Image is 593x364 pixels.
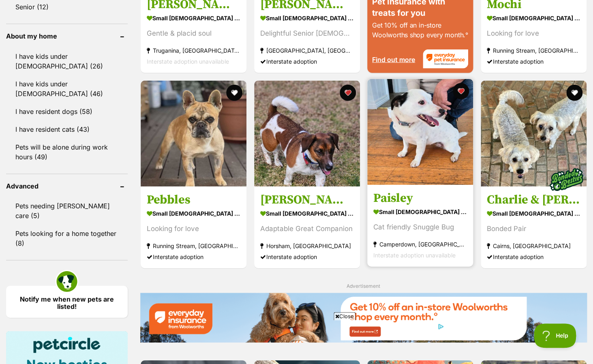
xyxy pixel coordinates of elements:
a: Notify me when new pets are listed! [6,286,128,318]
div: Interstate adoption [260,251,354,262]
a: Pets looking for a home together (8) [6,225,128,252]
div: Delightful Senior [DEMOGRAPHIC_DATA] [260,28,354,39]
a: Charlie & [PERSON_NAME] small [DEMOGRAPHIC_DATA] Dog Bonded Pair Cairns, [GEOGRAPHIC_DATA] Inters... [481,186,587,268]
span: Close [334,312,355,320]
strong: small [DEMOGRAPHIC_DATA] Dog [147,12,240,24]
a: Pets will be alone during work hours (49) [6,139,128,165]
div: Cat friendly Snuggle Bug [373,222,467,233]
iframe: Advertisement [149,323,444,360]
strong: small [DEMOGRAPHIC_DATA] Dog [147,208,240,219]
span: Interstate adoption unavailable [373,252,456,259]
div: Interstate adoption [487,251,580,262]
div: Interstate adoption [260,56,354,67]
img: Oliver - Jack Russell Terrier x Dachshund Dog [254,81,360,186]
a: I have resident cats (43) [6,121,128,138]
strong: small [DEMOGRAPHIC_DATA] Dog [487,12,580,24]
strong: [GEOGRAPHIC_DATA], [GEOGRAPHIC_DATA] [260,45,354,56]
h3: [PERSON_NAME] [260,192,354,208]
header: About my home [6,32,128,40]
span: Interstate adoption unavailable [147,58,229,65]
h3: Pebbles [147,192,240,208]
a: [PERSON_NAME] small [DEMOGRAPHIC_DATA] Dog Adaptable Great Companion Horsham, [GEOGRAPHIC_DATA] I... [254,186,360,268]
header: Advanced [6,182,128,190]
div: Bonded Pair [487,223,580,234]
div: Looking for love [487,28,580,39]
a: Pebbles small [DEMOGRAPHIC_DATA] Dog Looking for love Running Stream, [GEOGRAPHIC_DATA] Interstat... [141,186,246,268]
div: Adaptable Great Companion [260,223,354,234]
button: favourite [226,85,242,101]
strong: Camperdown, [GEOGRAPHIC_DATA] [373,239,467,250]
h3: Paisley [373,191,467,206]
strong: Horsham, [GEOGRAPHIC_DATA] [260,240,354,251]
strong: Cairns, [GEOGRAPHIC_DATA] [487,240,580,251]
button: favourite [339,85,355,101]
img: Charlie & Isa - Maltese Dog [481,81,587,186]
a: I have kids under [DEMOGRAPHIC_DATA] (26) [6,48,128,75]
img: Everyday Insurance promotional banner [140,293,587,343]
a: I have kids under [DEMOGRAPHIC_DATA] (46) [6,75,128,102]
strong: Truganina, [GEOGRAPHIC_DATA] [147,45,240,56]
div: Gentle & placid soul [147,28,240,39]
span: Advertisement [347,283,380,289]
strong: small [DEMOGRAPHIC_DATA] Dog [373,206,467,218]
a: Paisley small [DEMOGRAPHIC_DATA] Dog Cat friendly Snuggle Bug Camperdown, [GEOGRAPHIC_DATA] Inter... [367,184,473,267]
a: Everyday Insurance promotional banner [140,293,587,344]
div: Looking for love [147,223,240,234]
strong: Running Stream, [GEOGRAPHIC_DATA] [487,45,580,56]
img: bonded besties [546,159,586,200]
h3: Charlie & [PERSON_NAME] [487,192,580,208]
iframe: Help Scout Beacon - Open [534,323,577,348]
button: favourite [566,85,582,101]
button: favourite [453,83,469,99]
strong: Running Stream, [GEOGRAPHIC_DATA] [147,240,240,251]
div: Interstate adoption [487,56,580,67]
img: Pebbles - French Bulldog [141,81,246,186]
strong: small [DEMOGRAPHIC_DATA] Dog [260,208,354,219]
strong: small [DEMOGRAPHIC_DATA] Dog [487,208,580,219]
strong: small [DEMOGRAPHIC_DATA] Dog [260,12,354,24]
img: Paisley - Jack Russell Terrier Dog [367,79,473,185]
a: I have resident dogs (58) [6,103,128,120]
a: Pets needing [PERSON_NAME] care (5) [6,197,128,224]
div: Interstate adoption [147,251,240,262]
